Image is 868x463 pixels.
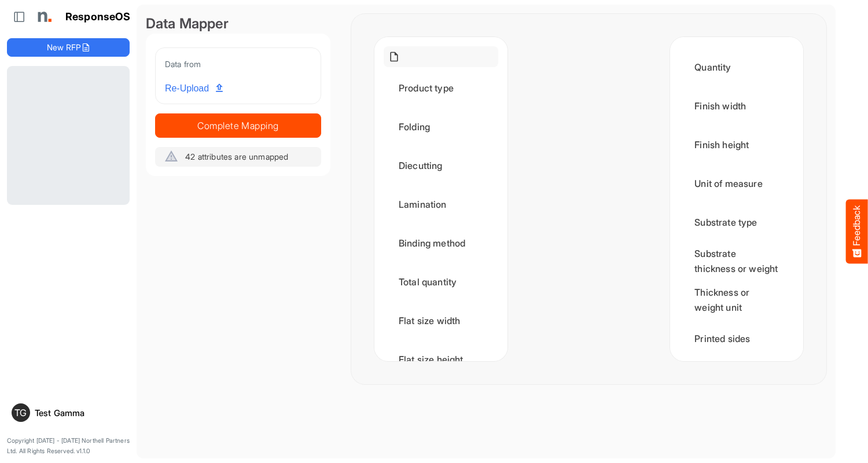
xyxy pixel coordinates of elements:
[156,117,321,134] span: Complete Mapping
[679,359,794,395] div: Paper type
[846,200,868,264] button: Feedback
[32,5,55,28] img: Northell
[384,264,498,300] div: Total quantity
[679,204,794,240] div: Substrate type
[35,409,125,417] div: Test Gamma
[165,81,223,96] span: Re-Upload
[7,436,130,456] p: Copyright [DATE] - [DATE] Northell Partners Ltd. All Rights Reserved. v1.1.0
[679,282,794,318] div: Thickness or weight unit
[7,66,130,205] div: Loading...
[146,14,330,34] div: Data Mapper
[679,127,794,163] div: Finish height
[384,109,498,145] div: Folding
[384,70,498,106] div: Product type
[384,186,498,222] div: Lamination
[7,38,130,57] button: New RFP
[679,49,794,85] div: Quantity
[185,152,288,161] span: 42 attributes are unmapped
[384,225,498,261] div: Binding method
[165,57,311,71] div: Data from
[679,88,794,124] div: Finish width
[65,11,131,23] h1: ResponseOS
[679,243,794,279] div: Substrate thickness or weight
[679,321,794,357] div: Printed sides
[160,78,227,100] a: Re-Upload
[679,166,794,201] div: Unit of measure
[155,113,321,138] button: Complete Mapping
[384,148,498,183] div: Diecutting
[14,408,27,417] span: TG
[384,303,498,339] div: Flat size width
[384,341,498,377] div: Flat size height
